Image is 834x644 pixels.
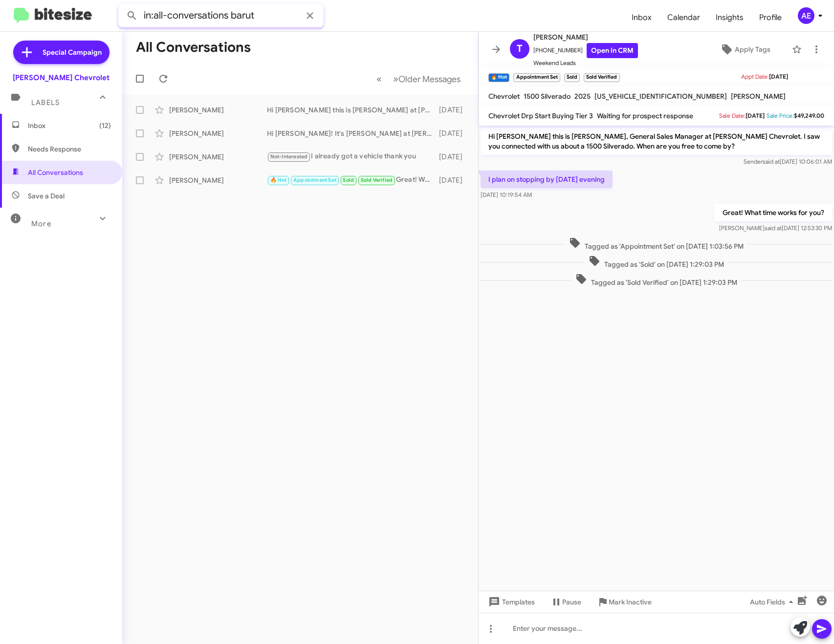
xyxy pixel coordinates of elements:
[398,74,461,85] span: Older Messages
[361,177,393,183] span: Sold Verified
[28,168,83,177] span: All Conversations
[585,255,728,269] span: Tagged as 'Sold' on [DATE] 1:29:03 PM
[533,31,638,43] span: [PERSON_NAME]
[742,593,805,611] button: Auto Fields
[624,3,659,32] a: Inbox
[438,105,470,115] div: [DATE]
[267,129,438,138] div: Hi [PERSON_NAME]! It's [PERSON_NAME] at [PERSON_NAME] Chevrolet. Saw you've been in touch with ou...
[703,41,788,58] button: Apply Tags
[798,7,814,24] div: AE
[479,593,543,611] button: Templates
[393,73,398,85] span: »
[99,121,111,130] span: (12)
[574,92,591,101] span: 2025
[741,73,769,80] span: Appt Date:
[543,593,589,611] button: Pause
[488,73,509,82] small: 🔥 Hot
[118,4,324,27] input: Search
[387,69,466,89] button: Next
[488,111,593,120] span: Chevrolet Drp Start Buying Tier 3
[719,112,746,119] span: Sale Date:
[594,92,727,101] span: [US_VEHICLE_IDENTIFICATION_NUMBER]
[169,129,267,138] div: [PERSON_NAME]
[708,3,751,32] a: Insights
[735,41,770,58] span: Apply Tags
[597,111,693,120] span: Waiting for prospect response
[715,204,832,221] p: Great! What time works for you?
[31,219,51,228] span: More
[659,3,708,32] a: Calendar
[376,73,382,85] span: «
[438,129,470,138] div: [DATE]
[481,128,832,155] p: Hi [PERSON_NAME] this is [PERSON_NAME], General Sales Manager at [PERSON_NAME] Chevrolet. I saw y...
[731,92,786,101] span: [PERSON_NAME]
[169,105,267,115] div: [PERSON_NAME]
[31,98,60,107] span: Labels
[270,153,308,160] span: Not-Interested
[584,73,619,82] small: Sold Verified
[524,92,571,101] span: 1500 Silverado
[169,152,267,162] div: [PERSON_NAME]
[293,177,336,183] span: Appointment Set
[517,41,523,57] span: T
[481,191,532,198] span: [DATE] 10:19:54 AM
[562,593,581,611] span: Pause
[371,69,466,89] nav: Page navigation example
[270,177,287,183] span: 🔥 Hot
[267,105,438,115] div: Hi [PERSON_NAME] this is [PERSON_NAME] at [PERSON_NAME] Chevrolet. Thanks again for being our loy...
[136,40,251,55] h1: All Conversations
[790,7,823,24] button: AE
[746,112,765,119] span: [DATE]
[28,191,65,201] span: Save a Deal
[371,69,388,89] button: Previous
[43,47,102,57] span: Special Campaign
[719,224,832,232] span: [PERSON_NAME] [DATE] 12:53:30 PM
[763,158,780,165] span: said at
[267,174,438,186] div: Great! What time works for you?
[28,144,111,154] span: Needs Response
[744,158,832,165] span: Sender [DATE] 10:06:01 AM
[488,92,520,101] span: Chevrolet
[794,112,824,119] span: $49,249.00
[609,593,652,611] span: Mark Inactive
[767,112,794,119] span: Sale Price:
[481,171,613,188] p: I plan on stopping by [DATE] evening
[438,152,470,162] div: [DATE]
[751,3,790,32] a: Profile
[587,43,638,58] a: Open in CRM
[769,73,788,80] span: [DATE]
[533,43,638,58] span: [PHONE_NUMBER]
[513,73,560,82] small: Appointment Set
[765,224,782,232] span: said at
[565,237,747,251] span: Tagged as 'Appointment Set' on [DATE] 1:03:56 PM
[750,593,797,611] span: Auto Fields
[564,73,580,82] small: Sold
[267,151,438,162] div: I already got a vehicle thank you
[486,593,535,611] span: Templates
[343,177,354,183] span: Sold
[438,175,470,185] div: [DATE]
[571,273,741,287] span: Tagged as 'Sold Verified' on [DATE] 1:29:03 PM
[533,58,638,68] span: Weekend Leads
[589,593,659,611] button: Mark Inactive
[13,41,110,64] a: Special Campaign
[169,175,267,185] div: [PERSON_NAME]
[13,73,110,83] div: [PERSON_NAME] Chevrolet
[28,121,111,130] span: Inbox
